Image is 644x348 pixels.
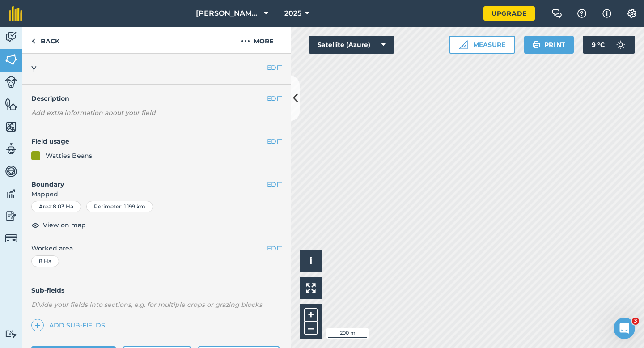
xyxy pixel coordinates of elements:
img: Two speech bubbles overlapping with the left bubble in the forefront [551,9,562,18]
a: Upgrade [483,6,535,21]
img: svg+xml;base64,PD94bWwgdmVyc2lvbj0iMS4wIiBlbmNvZGluZz0idXRmLTgiPz4KPCEtLSBHZW5lcmF0b3I6IEFkb2JlIE... [5,165,17,178]
button: Measure [449,36,515,54]
img: A question mark icon [576,9,587,18]
img: fieldmargin Logo [9,6,22,21]
span: View on map [43,220,86,230]
img: svg+xml;base64,PD94bWwgdmVyc2lvbj0iMS4wIiBlbmNvZGluZz0idXRmLTgiPz4KPCEtLSBHZW5lcmF0b3I6IEFkb2JlIE... [5,30,17,44]
h4: Sub-fields [22,285,291,295]
a: Back [22,27,68,53]
span: [PERSON_NAME] & Sons [196,8,260,19]
span: Mapped [22,189,291,199]
h4: Boundary [22,170,267,189]
div: 8 Ha [31,255,59,267]
h4: Field usage [31,136,267,146]
button: EDIT [267,243,282,253]
img: svg+xml;base64,PHN2ZyB4bWxucz0iaHR0cDovL3d3dy53My5vcmcvMjAwMC9zdmciIHdpZHRoPSIxOCIgaGVpZ2h0PSIyNC... [31,220,39,230]
img: svg+xml;base64,PHN2ZyB4bWxucz0iaHR0cDovL3d3dy53My5vcmcvMjAwMC9zdmciIHdpZHRoPSIxNyIgaGVpZ2h0PSIxNy... [602,8,611,19]
img: svg+xml;base64,PHN2ZyB4bWxucz0iaHR0cDovL3d3dy53My5vcmcvMjAwMC9zdmciIHdpZHRoPSIyMCIgaGVpZ2h0PSIyNC... [241,36,250,47]
iframe: Intercom live chat [614,318,635,339]
span: 3 [632,318,639,325]
img: svg+xml;base64,PD94bWwgdmVyc2lvbj0iMS4wIiBlbmNvZGluZz0idXRmLTgiPz4KPCEtLSBHZW5lcmF0b3I6IEFkb2JlIE... [5,76,17,88]
img: svg+xml;base64,PHN2ZyB4bWxucz0iaHR0cDovL3d3dy53My5vcmcvMjAwMC9zdmciIHdpZHRoPSI1NiIgaGVpZ2h0PSI2MC... [5,98,17,111]
img: svg+xml;base64,PD94bWwgdmVyc2lvbj0iMS4wIiBlbmNvZGluZz0idXRmLTgiPz4KPCEtLSBHZW5lcmF0b3I6IEFkb2JlIE... [5,232,17,245]
div: Perimeter : 1.199 km [86,201,153,212]
button: EDIT [267,63,282,72]
img: svg+xml;base64,PHN2ZyB4bWxucz0iaHR0cDovL3d3dy53My5vcmcvMjAwMC9zdmciIHdpZHRoPSIxOSIgaGVpZ2h0PSIyNC... [532,39,541,50]
div: Watties Beans [46,151,92,161]
em: Divide your fields into sections, e.g. for multiple crops or grazing blocks [31,301,262,309]
img: svg+xml;base64,PHN2ZyB4bWxucz0iaHR0cDovL3d3dy53My5vcmcvMjAwMC9zdmciIHdpZHRoPSIxNCIgaGVpZ2h0PSIyNC... [34,320,41,331]
h4: Description [31,93,282,103]
img: svg+xml;base64,PD94bWwgdmVyc2lvbj0iMS4wIiBlbmNvZGluZz0idXRmLTgiPz4KPCEtLSBHZW5lcmF0b3I6IEFkb2JlIE... [5,142,17,156]
span: i [309,255,312,267]
img: Four arrows, one pointing top left, one top right, one bottom right and the last bottom left [306,283,316,293]
button: EDIT [267,179,282,189]
button: – [304,322,318,335]
em: Add extra information about your field [31,109,156,117]
div: Area : 8.03 Ha [31,201,81,212]
button: EDIT [267,93,282,103]
button: View on map [31,220,86,230]
span: Worked area [31,243,282,253]
img: svg+xml;base64,PHN2ZyB4bWxucz0iaHR0cDovL3d3dy53My5vcmcvMjAwMC9zdmciIHdpZHRoPSI1NiIgaGVpZ2h0PSI2MC... [5,53,17,66]
button: More [224,27,291,53]
button: Print [524,36,574,54]
span: 9 ° C [592,36,605,54]
button: i [300,250,322,272]
button: 9 °C [583,36,635,54]
span: 2025 [284,8,301,19]
img: A cog icon [627,9,637,18]
button: EDIT [267,136,282,146]
img: svg+xml;base64,PD94bWwgdmVyc2lvbj0iMS4wIiBlbmNvZGluZz0idXRmLTgiPz4KPCEtLSBHZW5lcmF0b3I6IEFkb2JlIE... [5,330,17,338]
img: svg+xml;base64,PD94bWwgdmVyc2lvbj0iMS4wIiBlbmNvZGluZz0idXRmLTgiPz4KPCEtLSBHZW5lcmF0b3I6IEFkb2JlIE... [5,187,17,200]
span: Y [31,63,37,75]
img: svg+xml;base64,PHN2ZyB4bWxucz0iaHR0cDovL3d3dy53My5vcmcvMjAwMC9zdmciIHdpZHRoPSI1NiIgaGVpZ2h0PSI2MC... [5,120,17,133]
a: Add sub-fields [31,319,109,331]
img: svg+xml;base64,PD94bWwgdmVyc2lvbj0iMS4wIiBlbmNvZGluZz0idXRmLTgiPz4KPCEtLSBHZW5lcmF0b3I6IEFkb2JlIE... [5,209,17,223]
img: Ruler icon [459,40,468,49]
img: svg+xml;base64,PHN2ZyB4bWxucz0iaHR0cDovL3d3dy53My5vcmcvMjAwMC9zdmciIHdpZHRoPSI5IiBoZWlnaHQ9IjI0Ii... [31,36,35,47]
button: Satellite (Azure) [309,36,394,54]
img: svg+xml;base64,PD94bWwgdmVyc2lvbj0iMS4wIiBlbmNvZGluZz0idXRmLTgiPz4KPCEtLSBHZW5lcmF0b3I6IEFkb2JlIE... [612,36,630,54]
button: + [304,308,318,322]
